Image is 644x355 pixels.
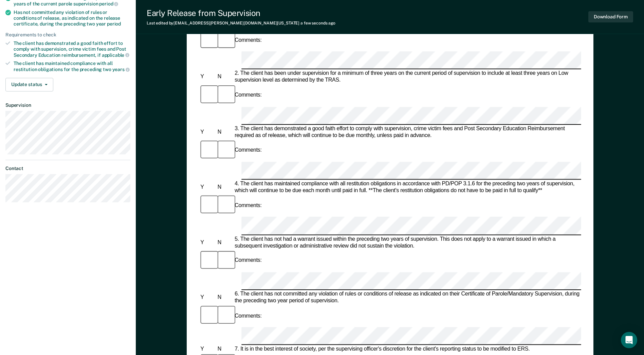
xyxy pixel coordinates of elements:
[233,312,263,319] div: Comments:
[233,236,581,249] div: 5. The client has not had a warrant issued within the preceding two years of supervision. This do...
[233,70,581,84] div: 2. The client has been under supervision for a minimum of three years on the current period of su...
[14,61,130,72] div: The client has maintained compliance with all restitution obligations for the preceding two
[216,74,233,81] div: N
[216,294,233,301] div: N
[233,181,581,194] div: 4. The client has maintained compliance with all restitution obligations in accordance with PD/PO...
[5,32,130,38] div: Requirements to check
[216,129,233,136] div: N
[199,129,216,136] div: Y
[216,184,233,191] div: N
[199,239,216,246] div: Y
[14,40,130,58] div: The client has demonstrated a good faith effort to comply with supervision, crime victim fees and...
[199,184,216,191] div: Y
[199,74,216,81] div: Y
[233,37,263,44] div: Comments:
[112,67,130,72] span: years
[233,257,263,264] div: Comments:
[233,346,581,353] div: 7. It is in the best interest of society, per the supervising officer's discretion for the client...
[99,1,118,6] span: period
[233,147,263,154] div: Comments:
[147,8,335,18] div: Early Release from Supervision
[102,52,129,58] span: applicable
[588,11,633,22] button: Download Form
[233,202,263,209] div: Comments:
[5,102,130,108] dt: Supervision
[233,92,263,99] div: Comments:
[147,21,335,26] div: Last edited by [EMAIL_ADDRESS][PERSON_NAME][DOMAIN_NAME][US_STATE]
[14,10,130,27] div: Has not committed any violation of rules or conditions of release, as indicated on the release ce...
[621,332,637,348] div: Open Intercom Messenger
[300,21,335,26] span: a few seconds ago
[5,166,130,171] dt: Contact
[199,346,216,353] div: Y
[233,125,581,139] div: 3. The client has demonstrated a good faith effort to comply with supervision, crime victim fees ...
[216,346,233,353] div: N
[233,291,581,304] div: 6. The client has not committed any violation of rules or conditions of release as indicated on t...
[199,294,216,301] div: Y
[107,21,121,27] span: period
[5,78,53,91] button: Update status
[216,239,233,246] div: N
